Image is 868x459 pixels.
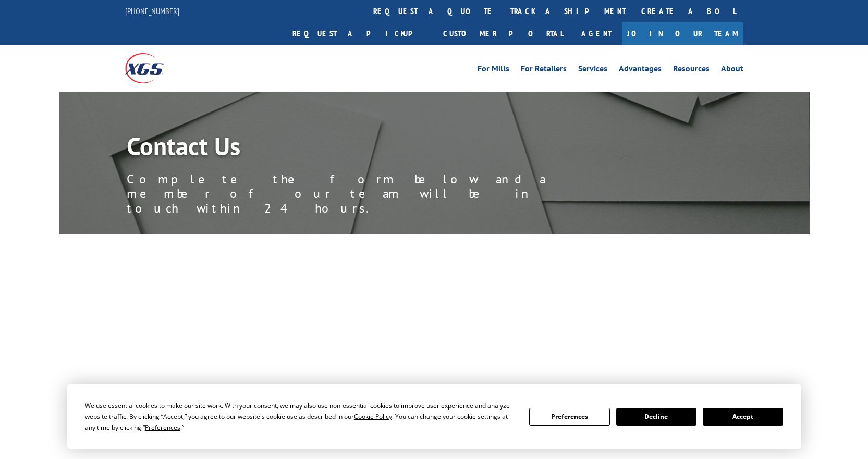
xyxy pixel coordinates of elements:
a: [PHONE_NUMBER] [125,6,179,16]
button: Preferences [529,408,609,426]
span: Preferences [145,423,180,432]
a: About [721,65,743,76]
div: We use essential cookies to make our site work. With your consent, we may also use non-essential ... [85,400,517,433]
p: Complete the form below and a member of our team will be in touch within 24 hours. [127,172,596,216]
span: Cookie Policy [354,412,392,421]
a: Agent [571,22,622,45]
button: Accept [703,408,783,426]
h1: Contact Us [127,133,596,164]
a: Advantages [619,65,662,76]
a: Request a pickup [285,22,435,45]
a: Resources [673,65,710,76]
a: For Mills [478,65,509,76]
a: Services [578,65,607,76]
a: Join Our Team [622,22,743,45]
a: For Retailers [521,65,567,76]
div: Cookie Consent Prompt [67,384,801,449]
a: Customer Portal [435,22,571,45]
button: Decline [616,408,696,426]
